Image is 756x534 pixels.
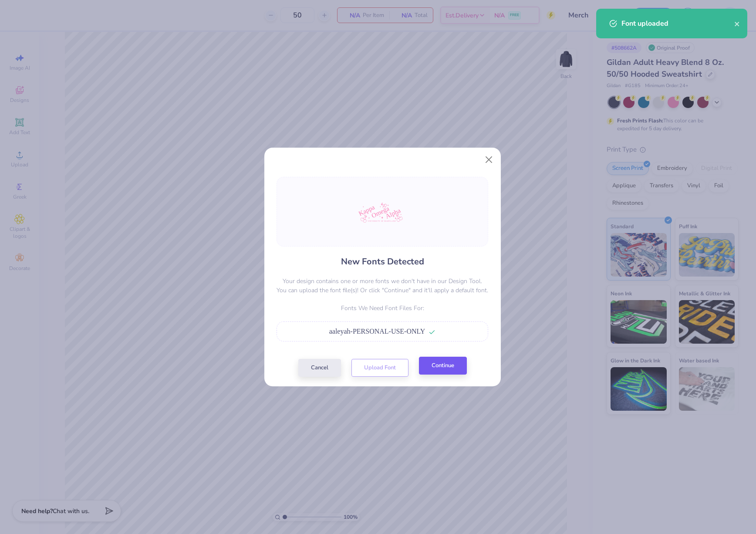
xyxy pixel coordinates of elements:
[621,18,734,29] div: Font uploaded
[341,255,424,268] h4: New Fonts Detected
[298,359,341,377] button: Cancel
[277,304,488,313] p: Fonts We Need Font Files For:
[329,328,425,335] span: aaleyah-PERSONAL-USE-ONLY
[419,357,467,375] button: Continue
[480,151,497,168] button: Close
[734,18,740,29] button: close
[277,277,488,295] p: Your design contains one or more fonts we don't have in our Design Tool. You can upload the font ...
